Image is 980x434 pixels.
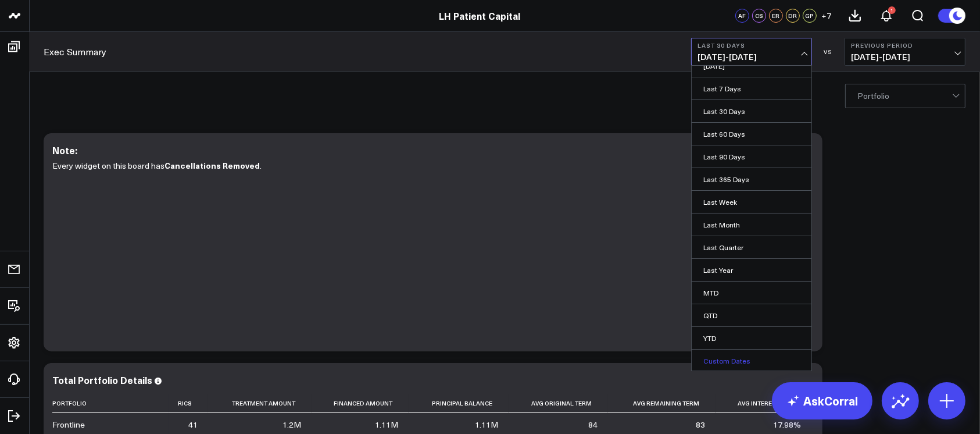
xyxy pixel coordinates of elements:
div: Note: [52,144,77,156]
th: Rics [169,394,208,413]
th: Financed Amount [312,394,409,413]
b: Previous Period [851,42,959,49]
th: Avg Remaining Term [608,394,716,413]
a: Exec Summary [44,45,106,58]
th: Avg Interest Rate [716,394,811,413]
a: Last 90 Days [692,145,811,168]
div: 1 [888,6,896,14]
div: 84 [588,419,598,431]
div: 1.11M [475,419,498,431]
span: + 7 [822,12,832,20]
a: Last Week [692,191,811,213]
div: 1.11M [375,419,398,431]
a: AskCorral [772,382,872,419]
a: LH Patient Capital [439,9,521,22]
div: 41 [188,419,198,431]
button: +7 [820,9,834,23]
div: Total Portfolio Details [52,373,152,386]
div: ER [769,9,783,23]
div: AF [735,9,749,23]
span: [DATE] - [DATE] [851,52,959,62]
a: Log Out [3,405,26,426]
th: Principal Balance [409,394,509,413]
div: Every widget on this board has . [52,158,814,340]
a: MTD [692,282,811,304]
a: Last 7 Days [692,77,811,99]
a: Last Year [692,259,811,281]
button: Last 30 Days[DATE]-[DATE] [691,38,812,66]
div: Frontline [52,419,85,431]
b: Last 30 Days [698,42,806,49]
a: [DATE] [692,55,811,77]
div: VS [818,48,839,55]
div: 83 [696,419,705,431]
button: Previous Period[DATE]-[DATE] [845,38,965,66]
a: Last Month [692,214,811,236]
div: 17.98% [773,419,801,431]
a: Last Quarter [692,236,811,258]
a: Last 60 Days [692,123,811,145]
th: Avg Original Term [509,394,609,413]
b: Cancellations Removed [164,159,260,171]
span: [DATE] - [DATE] [698,52,806,62]
a: Last 365 Days [692,168,811,190]
div: CS [752,9,766,23]
div: 1.2M [282,419,301,431]
th: Treatment Amount [208,394,312,413]
a: YTD [692,327,811,349]
a: Last 30 Days [692,100,811,122]
div: DR [786,9,800,23]
div: GP [803,9,817,23]
a: Custom Dates [692,350,811,372]
a: QTD [692,304,811,326]
th: Portfolio [52,394,169,413]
